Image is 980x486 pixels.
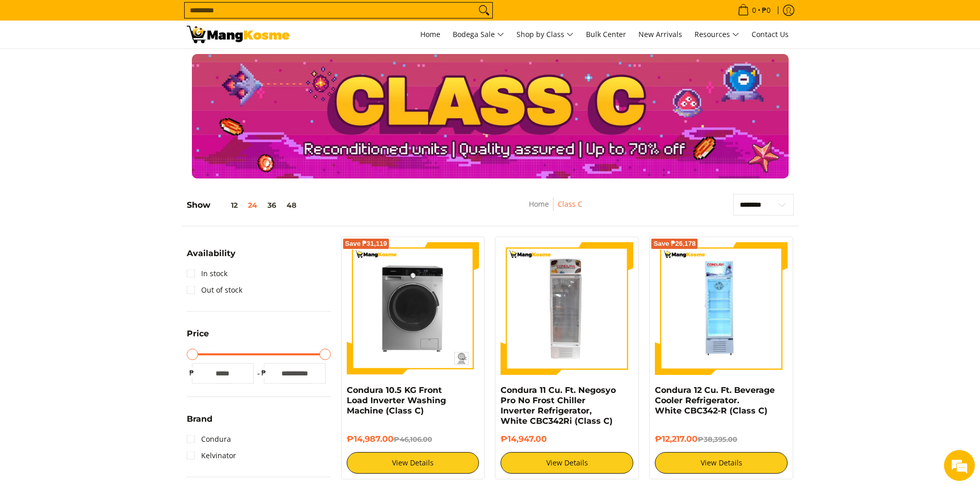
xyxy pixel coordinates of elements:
[448,21,509,48] a: Bodega Sale
[187,415,212,431] summary: Open
[746,21,794,48] a: Contact Us
[187,330,209,346] summary: Open
[698,435,737,443] del: ₱38,395.00
[586,29,626,39] span: Bulk Center
[415,21,446,48] a: Home
[259,368,269,378] span: ₱
[581,21,631,48] a: Bulk Center
[345,241,387,247] span: Save ₱31,119
[187,200,301,210] h5: Show
[347,242,479,375] img: Condura 10.5 KG Front Load Inverter Washing Machine (Class C)
[347,452,479,474] a: View Details
[529,199,549,209] a: Home
[187,415,212,423] span: Brand
[187,431,231,447] a: Condura
[558,199,582,209] a: Class C
[655,242,788,375] img: Condura 12 Cu. Ft. Beverage Cooler Refrigerator. White CBC342-R (Class C)
[187,330,209,338] span: Price
[187,265,227,282] a: In stock
[694,28,739,41] span: Resources
[347,385,446,416] a: Condura 10.5 KG Front Load Inverter Washing Machine (Class C)
[466,198,646,221] nav: Breadcrumbs
[638,29,682,39] span: New Arrivals
[453,28,504,41] span: Bodega Sale
[751,7,758,14] span: 0
[633,21,687,48] a: New Arrivals
[420,29,440,39] span: Home
[394,435,432,443] del: ₱46,106.00
[187,282,242,298] a: Out of stock
[689,21,744,48] a: Resources
[281,201,301,209] button: 48
[511,21,579,48] a: Shop by Class
[653,241,696,247] span: Save ₱26,178
[655,434,788,444] h6: ₱12,217.00
[243,201,262,209] button: 24
[516,28,574,41] span: Shop by Class
[187,368,197,378] span: ₱
[655,385,775,416] a: Condura 12 Cu. Ft. Beverage Cooler Refrigerator. White CBC342-R (Class C)
[501,242,633,375] img: Condura 11 Cu. Ft. Negosyo Pro No Frost Chiller Inverter Refrigerator, White CBC342Ri (Class C)
[735,5,774,16] span: •
[187,447,236,464] a: Kelvinator
[476,3,492,18] button: Search
[187,249,236,265] summary: Open
[501,385,616,426] a: Condura 11 Cu. Ft. Negosyo Pro No Frost Chiller Inverter Refrigerator, White CBC342Ri (Class C)
[187,249,236,258] span: Availability
[210,201,243,209] button: 12
[501,434,633,444] h6: ₱14,947.00
[300,21,794,48] nav: Main Menu
[760,7,772,14] span: ₱0
[752,29,789,39] span: Contact Us
[347,434,479,444] h6: ₱14,987.00
[262,201,281,209] button: 36
[187,26,290,43] img: Class C Home &amp; Business Appliances: Up to 70% Off l Mang Kosme | Page 2
[655,452,788,474] a: View Details
[501,452,633,474] a: View Details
